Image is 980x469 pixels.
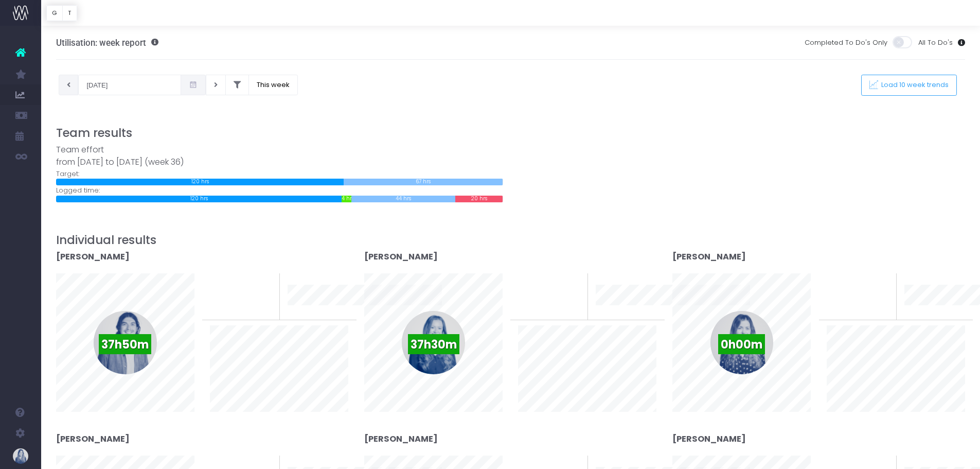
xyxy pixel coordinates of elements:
[364,251,438,263] strong: [PERSON_NAME]
[56,179,344,185] div: 120 hrs
[62,5,77,21] button: T
[56,433,130,445] strong: [PERSON_NAME]
[871,273,888,290] span: 0%
[46,5,77,21] div: Vertical button group
[56,144,503,169] div: Team effort from [DATE] to [DATE] (week 36)
[918,38,953,48] span: All To Do's
[99,334,151,354] span: 37h50m
[805,38,887,48] span: Completed To Do's Only
[248,75,298,95] button: This week
[672,251,746,263] strong: [PERSON_NAME]
[351,196,455,202] div: 44 hrs
[455,196,503,202] div: 20 hrs
[344,179,503,185] div: 67 hrs
[364,433,438,445] strong: [PERSON_NAME]
[408,334,459,354] span: 37h30m
[255,273,272,290] span: 0%
[878,81,949,90] span: Load 10 week trends
[827,283,869,293] span: To last week
[718,334,765,354] span: 0h00m
[861,75,957,96] button: Load 10 week trends
[904,308,951,318] span: 10 week trend
[56,126,966,140] h3: Team results
[48,144,511,202] div: Target: Logged time:
[13,448,28,464] img: images/default_profile_image.png
[596,308,642,318] span: 10 week trend
[46,5,63,21] button: G
[288,308,334,318] span: 10 week trend
[672,433,746,445] strong: [PERSON_NAME]
[56,251,130,263] strong: [PERSON_NAME]
[56,196,342,202] div: 120 hrs
[56,233,966,247] h3: Individual results
[563,273,580,290] span: 0%
[210,283,252,293] span: To last week
[56,38,158,48] h3: Utilisation: week report
[518,283,560,293] span: To last week
[342,196,351,202] div: 4 hrs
